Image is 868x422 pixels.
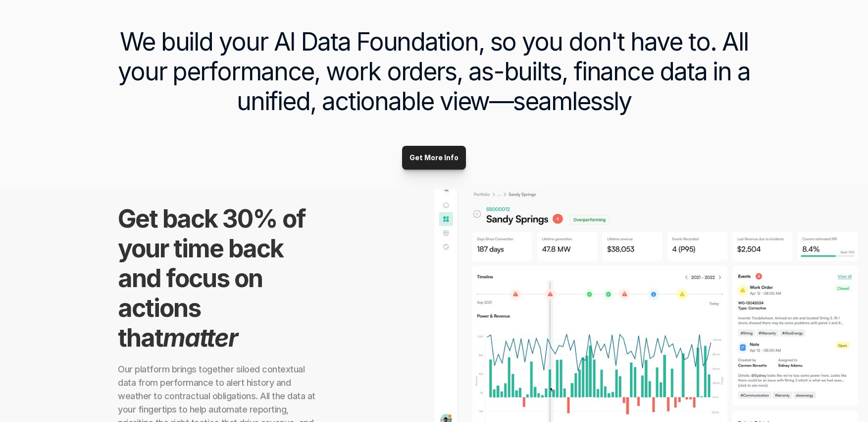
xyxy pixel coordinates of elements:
p: Get More Info [409,154,459,162]
em: matter [163,323,237,353]
a: Get More Info [402,146,466,170]
h3: We build your AI Data Foundation, so you don't have to. All your performance, work orders, as-bui... [102,27,765,116]
iframe: Chat Widget [690,295,868,422]
h2: Get back 30% of your time back and focus on actions that [118,204,316,353]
